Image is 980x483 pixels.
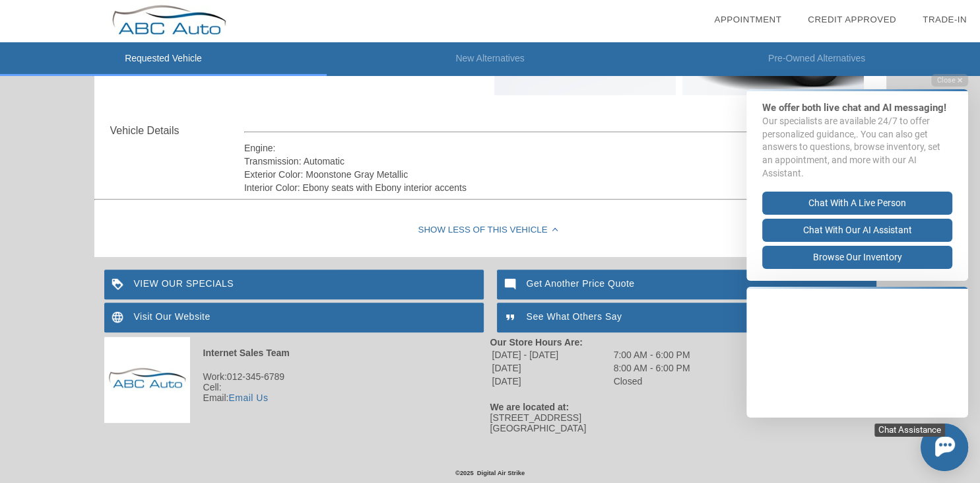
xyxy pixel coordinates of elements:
[492,375,612,387] td: [DATE]
[94,204,886,257] div: Show Less of this Vehicle
[492,362,612,374] td: [DATE]
[104,270,134,299] img: ic_loyalty_white_24dp_2x.png
[104,392,490,403] div: Email:
[228,392,268,403] a: Email Us
[244,168,868,181] div: Exterior Color: Moonstone Gray Metallic
[808,15,896,24] a: Credit Approved
[492,349,612,361] td: [DATE] - [DATE]
[227,371,284,382] span: 012-345-6789
[244,181,868,194] div: Interior Color: Ebony seats with Ebony interior accents
[719,63,980,483] iframe: Chat Assistance
[497,270,527,299] img: ic_mode_comment_white_24dp_2x.png
[923,15,967,24] a: Trade-In
[497,303,876,332] a: See What Others Say
[110,123,244,139] div: Vehicle Details
[104,303,484,332] a: Visit Our Website
[244,141,868,155] div: Engine:
[653,42,980,76] li: Pre-Owned Alternatives
[497,303,527,332] img: ic_format_quote_white_24dp_2x.png
[203,348,290,358] strong: Internet Sales Team
[613,349,691,361] td: 7:00 AM - 6:00 PM
[104,382,490,392] div: Cell:
[104,371,490,382] div: Work:
[244,155,868,168] div: Transmission: Automatic
[104,303,134,332] img: ic_language_white_24dp_2x.png
[104,270,484,299] a: VIEW OUR SPECIALS
[613,375,691,387] td: Closed
[327,42,653,76] li: New Alternatives
[613,362,691,374] td: 8:00 AM - 6:00 PM
[490,402,570,412] strong: We are located at:
[490,337,583,348] strong: Our Store Hours Are:
[714,15,781,24] a: Appointment
[490,412,876,433] div: [STREET_ADDRESS] [GEOGRAPHIC_DATA]
[497,270,876,299] a: Get Another Price Quote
